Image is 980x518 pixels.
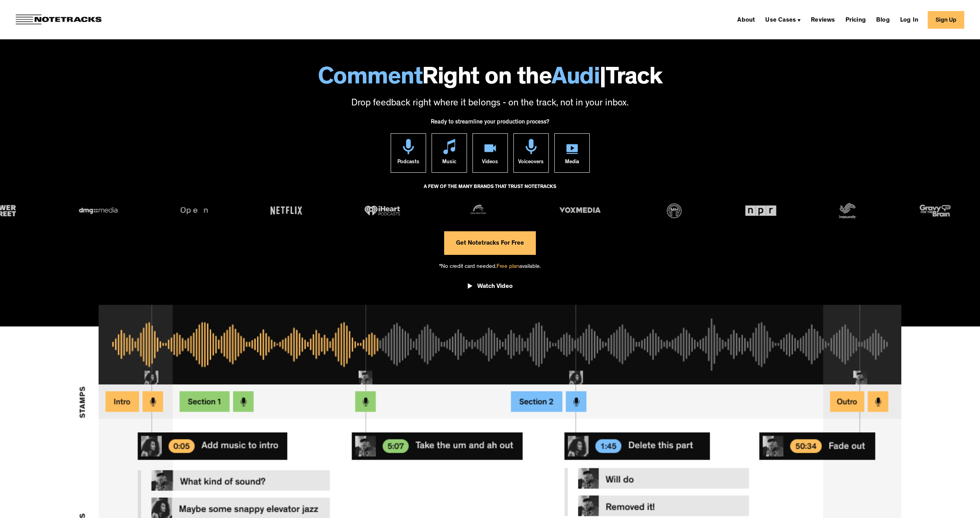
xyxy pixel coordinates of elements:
span: | [600,67,606,91]
div: Videos [482,154,498,172]
p: Drop feedback right where it belongs - on the track, not in your inbox. [8,97,972,111]
div: Music [442,154,456,172]
div: Voiceovers [518,154,544,172]
a: Videos [472,133,508,173]
a: Voiceovers [513,133,549,173]
a: Music [432,133,467,173]
a: Sign Up [928,11,964,29]
a: Reviews [808,13,838,26]
a: Pricing [842,13,869,26]
div: Ready to streamline your production process? [431,114,549,133]
a: Log In [897,13,921,26]
span: Audi [552,67,600,91]
a: Podcasts [391,133,426,173]
div: Use Cases [762,13,804,26]
a: About [734,13,758,26]
div: Podcasts [397,154,419,172]
div: A FEW OF THE MANY BRANDS THAT TRUST NOTETRACKS [424,181,556,202]
div: Media [565,154,579,172]
span: Free plan [496,264,519,270]
div: Use Cases [765,17,796,24]
span: Comment [318,67,423,91]
a: Blog [873,13,893,26]
h1: Right on the Track [8,67,972,91]
a: Get Notetracks For Free [444,231,536,255]
div: *No credit card needed. available. [439,255,541,277]
div: Watch Video [477,283,513,291]
a: open lightbox [468,277,513,299]
a: Media [554,133,590,173]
